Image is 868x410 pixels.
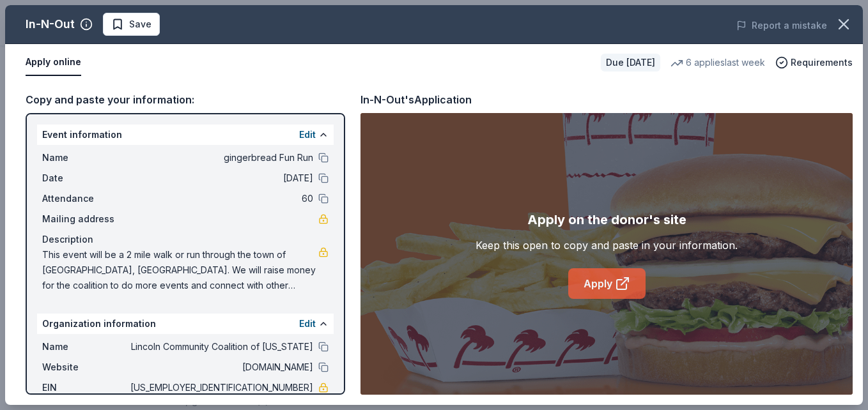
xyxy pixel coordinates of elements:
[42,360,128,375] span: Website
[128,150,313,165] span: gingerbread Fun Run
[736,18,827,33] button: Report a mistake
[527,209,686,230] div: Apply on the donor's site
[128,380,313,395] span: [US_EMPLOYER_IDENTIFICATION_NUMBER]
[129,17,151,32] span: Save
[37,314,334,334] div: Organization information
[791,55,853,70] span: Requirements
[42,211,128,227] span: Mailing address
[299,127,316,142] button: Edit
[42,380,128,395] span: EIN
[476,238,738,253] div: Keep this open to copy and paste in your information.
[42,247,318,293] span: This event will be a 2 mile walk or run through the town of [GEOGRAPHIC_DATA], [GEOGRAPHIC_DATA]....
[128,360,313,375] span: [DOMAIN_NAME]
[42,339,128,354] span: Name
[128,171,313,186] span: [DATE]
[775,55,853,70] button: Requirements
[42,150,128,165] span: Name
[103,13,160,36] button: Save
[26,14,75,34] div: In-N-Out
[42,171,128,186] span: Date
[26,91,345,108] div: Copy and paste your information:
[42,232,329,247] div: Description
[670,55,765,70] div: 6 applies last week
[26,49,81,76] button: Apply online
[299,316,316,331] button: Edit
[601,54,660,72] div: Due [DATE]
[37,125,334,145] div: Event information
[360,91,472,108] div: In-N-Out's Application
[128,339,313,354] span: Lincoln Community Coalition of [US_STATE]
[568,268,646,299] a: Apply
[128,191,313,206] span: 60
[42,191,128,206] span: Attendance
